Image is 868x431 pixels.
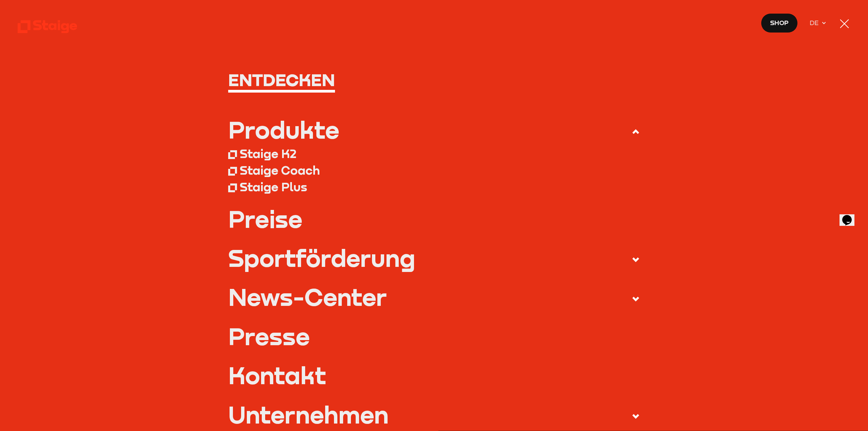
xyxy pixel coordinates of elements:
[240,179,307,194] div: Staige Plus
[228,207,640,231] a: Preise
[228,285,387,309] div: News-Center
[761,13,798,33] a: Shop
[810,17,822,27] span: DE
[228,403,389,427] div: Unternehmen
[770,17,789,27] span: Shop
[228,162,640,179] a: Staige Coach
[240,163,320,178] div: Staige Coach
[228,364,640,387] a: Kontakt
[228,246,415,270] div: Sportförderung
[228,179,640,195] a: Staige Plus
[228,118,339,142] div: Produkte
[228,325,640,348] a: Presse
[840,205,861,226] iframe: chat widget
[228,145,640,162] a: Staige K2
[240,146,296,161] div: Staige K2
